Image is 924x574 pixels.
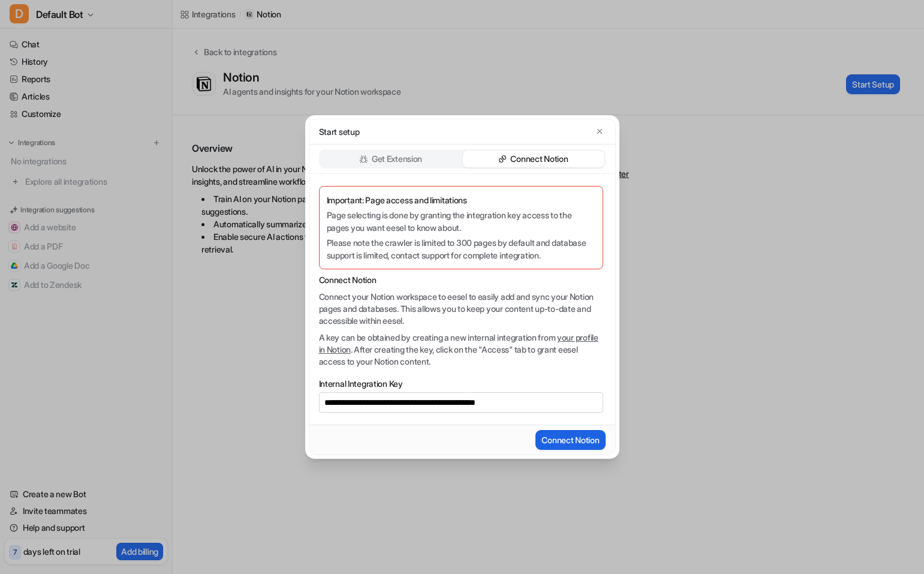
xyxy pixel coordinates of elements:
label: Internal Integration Key [319,377,603,390]
p: Important: Page access and limitations [327,194,595,206]
p: Connect Notion [319,274,603,286]
p: Connect Notion [510,153,568,165]
p: Connect your Notion workspace to eesel to easily add and sync your Notion pages and databases. Th... [319,291,603,327]
p: Get Extension [372,153,422,165]
p: Start setup [319,125,360,138]
p: Please note the crawler is limited to 300 pages by default and database support is limited, conta... [327,236,595,262]
button: Connect Notion [535,430,605,450]
p: A key can be obtained by creating a new internal integration from . After creating the key, click... [319,332,603,368]
p: Page selecting is done by granting the integration key access to the pages you want eesel to know... [327,209,595,234]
